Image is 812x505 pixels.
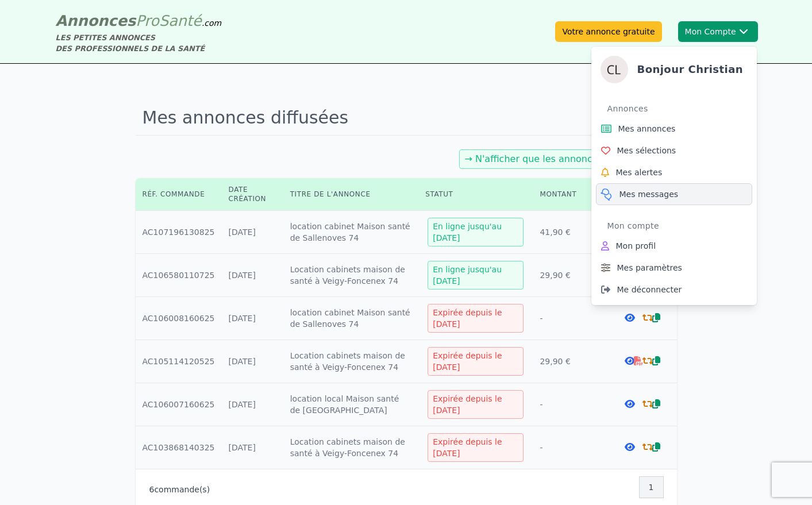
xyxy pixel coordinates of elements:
[652,399,660,408] i: Dupliquer l'annonce
[637,61,744,78] h4: Bonjour Christian
[634,356,643,365] i: Télécharger la facture
[616,167,663,178] span: Mes alertes
[625,399,635,408] i: Voir l'annonce
[596,140,752,161] a: Mes sélections
[625,356,635,365] i: Voir l'annonce
[222,340,283,383] td: [DATE]
[56,32,222,54] div: LES PETITES ANNONCES DES PROFESSIONNELS DE LA SANTÉ
[596,235,752,257] a: Mon profil
[136,254,222,297] td: AC106580110725
[149,485,155,494] span: 6
[136,297,222,340] td: AC106008160625
[222,297,283,340] td: [DATE]
[640,476,663,498] nav: Pagination
[617,284,682,295] span: Me déconnecter
[283,383,419,426] td: location local Maison santé de [GEOGRAPHIC_DATA]
[616,240,656,252] span: Mon profil
[283,340,419,383] td: Location cabinets maison de santé à Veigy-Foncenex 74
[619,188,679,200] span: Mes messages
[428,304,524,333] div: Expirée depuis le [DATE]
[428,433,524,462] div: Expirée depuis le [DATE]
[533,254,609,297] td: 29,90 €
[596,183,752,205] a: Mes messages
[625,442,635,452] i: Voir l'annonce
[56,12,222,29] a: AnnoncesProSanté.com
[149,484,210,495] p: commande(s)
[533,426,609,469] td: -
[596,279,752,300] a: Me déconnecter
[136,101,677,136] h1: Mes annonces diffusées
[652,313,660,322] i: Dupliquer l'annonce
[596,257,752,279] a: Mes paramètres
[136,383,222,426] td: AC106007160625
[56,12,136,29] span: Annonces
[618,123,676,134] span: Mes annonces
[533,211,609,254] td: 41,90 €
[533,383,609,426] td: -
[652,356,660,365] i: Dupliquer l'annonce
[283,211,419,254] td: location cabinet Maison santé de Sallenoves 74
[222,426,283,469] td: [DATE]
[533,178,609,211] th: Montant
[649,481,654,493] span: 1
[136,178,222,211] th: Réf. commande
[428,218,524,246] div: En ligne jusqu'au [DATE]
[202,18,221,28] span: .com
[159,12,202,29] span: Santé
[533,297,609,340] td: -
[607,99,752,118] div: Annonces
[418,178,533,211] th: Statut
[222,383,283,426] td: [DATE]
[222,254,283,297] td: [DATE]
[625,313,635,322] i: Voir l'annonce
[642,399,653,408] i: Renouveler la commande
[617,145,676,156] span: Mes sélections
[222,178,283,211] th: Date création
[652,442,660,452] i: Dupliquer l'annonce
[428,347,524,376] div: Expirée depuis le [DATE]
[596,161,752,183] a: Mes alertes
[642,313,653,322] i: Renouveler la commande
[678,21,758,42] button: Mon CompteChristianBonjour ChristianAnnoncesMes annoncesMes sélectionsMes alertesMes messagesMon ...
[596,118,752,140] a: Mes annonces
[607,217,752,235] div: Mon compte
[283,254,419,297] td: Location cabinets maison de santé à Veigy-Foncenex 74
[601,56,628,83] img: Christian
[222,211,283,254] td: [DATE]
[642,356,653,365] i: Renouveler la commande
[428,390,524,419] div: Expirée depuis le [DATE]
[533,340,609,383] td: 29,90 €
[136,12,159,29] span: Pro
[283,297,419,340] td: location cabinet Maison santé de Sallenoves 74
[617,262,682,273] span: Mes paramètres
[428,261,524,290] div: En ligne jusqu'au [DATE]
[136,211,222,254] td: AC107196130825
[136,340,222,383] td: AC105114120525
[642,442,653,452] i: Renouveler la commande
[464,153,669,164] a: → N'afficher que les annonces non finalisées
[283,426,419,469] td: Location cabinets maison de santé à Veigy-Foncenex 74
[283,178,419,211] th: Titre de l'annonce
[555,21,661,42] a: Votre annonce gratuite
[136,426,222,469] td: AC103868140325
